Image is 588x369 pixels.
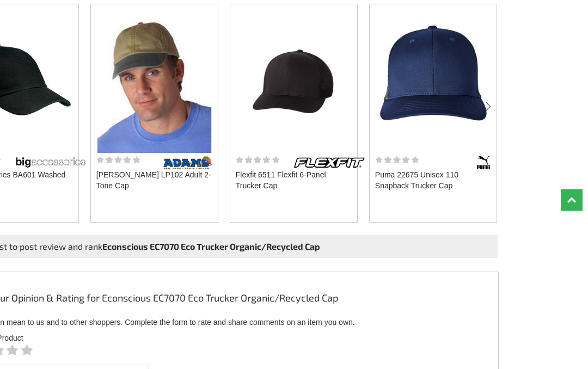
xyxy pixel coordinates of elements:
[96,156,140,164] img: Star
[163,156,212,170] img: Adams
[97,10,211,153] img: Adams LP102 Adult 2-Tone Cap
[15,156,86,170] img: Big Accessories
[477,156,491,170] img: Puma
[21,345,33,356] img: star5
[236,170,352,192] a: Flexfit 6511 Flexfit 6-Panel Trucker Cap
[375,170,492,192] a: Puma 22675 Unisex 110 Snapback Trucker Cap
[96,170,213,192] a: [PERSON_NAME] LP102 Adult 2-Tone Cap
[102,242,320,252] b: Econscious EC7070 Eco Trucker Organic/Recycled Cap
[375,156,419,164] img: Star
[376,10,490,153] img: Puma 22675 Unisex 110 Snapback Trucker Cap
[6,345,19,356] img: star4
[236,10,351,153] img: Flexfit 6511 Flexfit 6-Panel Trucker Cap
[485,101,492,113] div: next
[561,189,583,211] a: Top
[294,156,365,170] img: Flexfit
[236,156,280,164] img: Star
